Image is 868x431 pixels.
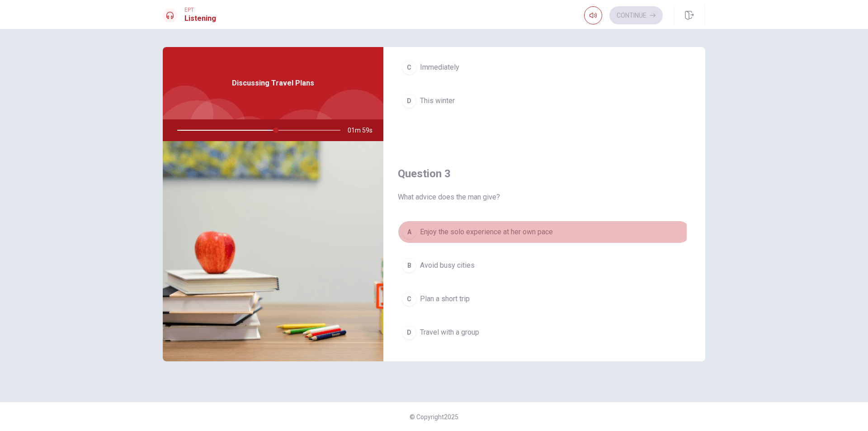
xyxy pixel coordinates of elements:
[232,78,314,89] span: Discussing Travel Plans
[402,94,416,108] div: D
[398,221,691,243] button: AEnjoy the solo experience at her own pace
[398,56,691,79] button: CImmediately
[420,62,459,73] span: Immediately
[402,292,416,306] div: C
[420,260,475,271] span: Avoid busy cities
[420,227,553,237] span: Enjoy the solo experience at her own pace
[398,288,691,310] button: CPlan a short trip
[420,95,455,106] span: This winter
[398,321,691,344] button: DTravel with a group
[398,166,691,181] h4: Question 3
[420,294,470,304] span: Plan a short trip
[163,141,383,361] img: Discussing Travel Plans
[420,327,479,338] span: Travel with a group
[398,254,691,277] button: BAvoid busy cities
[348,119,380,141] span: 01m 59s
[398,192,691,203] span: What advice does the man give?
[402,60,416,75] div: C
[402,225,416,239] div: A
[410,413,458,421] span: © Copyright 2025
[402,258,416,273] div: B
[184,13,216,24] h1: Listening
[402,325,416,340] div: D
[184,7,216,13] span: EPT
[398,90,691,112] button: DThis winter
